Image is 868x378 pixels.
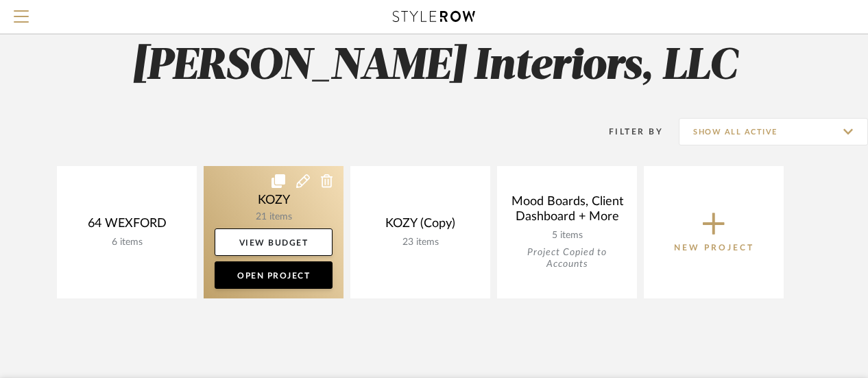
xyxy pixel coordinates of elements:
p: New Project [674,241,754,255]
div: Mood Boards, Client Dashboard + More [508,194,626,230]
div: Filter By [591,125,663,139]
div: Project Copied to Accounts [508,247,626,270]
button: New Project [644,166,784,298]
div: 6 items [68,237,186,248]
a: Open Project [215,261,333,289]
div: 5 items [508,230,626,241]
a: View Budget [215,228,333,256]
div: 23 items [361,237,479,248]
div: 64 WEXFORD [68,216,186,237]
div: KOZY (Copy) [361,216,479,237]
